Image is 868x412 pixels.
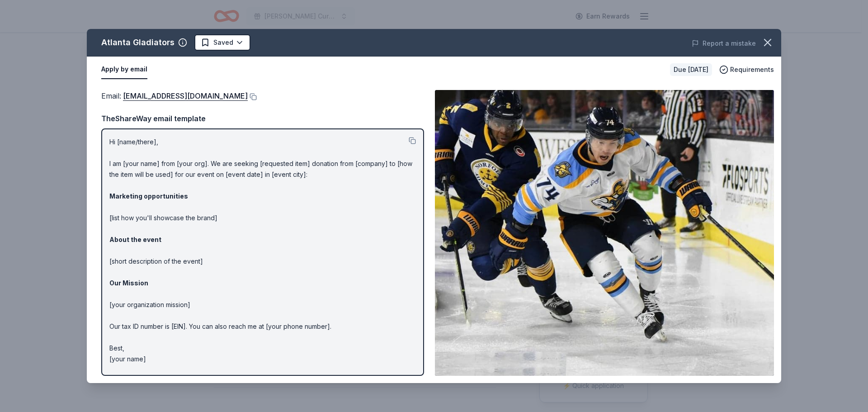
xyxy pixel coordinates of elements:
[213,37,233,48] span: Saved
[101,60,147,79] button: Apply by email
[109,236,161,243] strong: About the event
[123,90,248,102] a: [EMAIL_ADDRESS][DOMAIN_NAME]
[101,35,175,50] div: Atlanta Gladiators
[719,64,774,75] button: Requirements
[670,63,712,76] div: Due [DATE]
[109,192,188,200] strong: Marketing opportunities
[730,64,774,75] span: Requirements
[101,91,248,100] span: Email :
[194,34,250,51] button: Saved
[101,113,424,124] div: TheShareWay email template
[435,90,774,376] img: Image for Atlanta Gladiators
[109,137,416,365] p: Hi [name/there], I am [your name] from [your org]. We are seeking [requested item] donation from ...
[692,38,756,49] button: Report a mistake
[109,279,148,287] strong: Our Mission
